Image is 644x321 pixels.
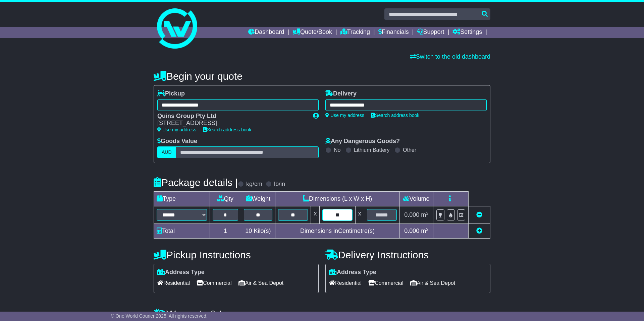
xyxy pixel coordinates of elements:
[421,211,429,218] span: m
[157,146,176,158] label: AUD
[157,113,306,120] div: Quins Group Pty Ltd
[334,147,340,153] label: No
[354,147,390,153] label: Lithium Battery
[210,224,241,239] td: 1
[476,228,482,234] a: Add new item
[378,27,409,38] a: Financials
[403,147,416,153] label: Other
[329,278,362,288] span: Residential
[325,90,357,98] label: Delivery
[157,90,185,98] label: Pickup
[355,206,364,224] td: x
[157,269,205,276] label: Address Type
[154,224,210,239] td: Total
[246,181,262,188] label: kg/cm
[399,192,433,206] td: Volume
[154,71,490,82] h4: Begin your quote
[426,227,429,232] sup: 3
[154,249,319,260] h4: Pickup Instructions
[421,228,429,234] span: m
[154,308,490,319] h4: Warranty & Insurance
[157,138,197,145] label: Goods Value
[426,211,429,216] sup: 3
[476,211,482,218] a: Remove this item
[157,127,196,132] a: Use my address
[274,181,285,188] label: lb/in
[241,192,275,206] td: Weight
[238,278,284,288] span: Air & Sea Depot
[154,177,238,188] h4: Package details |
[325,113,364,118] a: Use my address
[275,192,400,206] td: Dimensions (L x W x H)
[410,53,490,60] a: Switch to the old dashboard
[452,27,482,38] a: Settings
[371,113,419,118] a: Search address book
[329,269,376,276] label: Address Type
[311,206,320,224] td: x
[197,278,231,288] span: Commercial
[368,278,403,288] span: Commercial
[210,192,241,206] td: Qty
[325,249,490,260] h4: Delivery Instructions
[275,224,400,239] td: Dimensions in Centimetre(s)
[154,192,210,206] td: Type
[340,27,370,38] a: Tracking
[404,228,419,234] span: 0.000
[325,138,400,145] label: Any Dangerous Goods?
[157,278,190,288] span: Residential
[203,127,251,132] a: Search address book
[404,211,419,218] span: 0.000
[248,27,284,38] a: Dashboard
[241,224,275,239] td: Kilo(s)
[245,228,252,234] span: 10
[417,27,444,38] a: Support
[111,313,208,319] span: © One World Courier 2025. All rights reserved.
[157,120,306,127] div: [STREET_ADDRESS]
[292,27,332,38] a: Quote/Book
[410,278,455,288] span: Air & Sea Depot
